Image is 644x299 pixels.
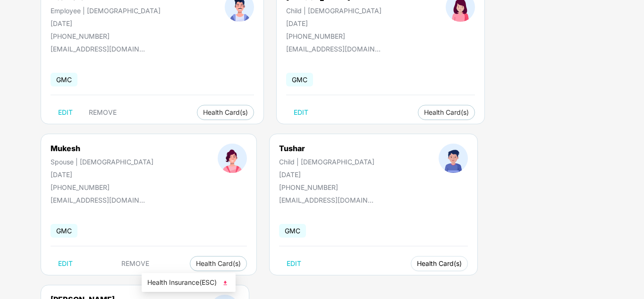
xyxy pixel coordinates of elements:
[439,144,468,173] img: profileImage
[58,109,73,116] span: EDIT
[51,256,80,271] button: EDIT
[81,105,124,120] button: REMOVE
[51,196,145,204] div: [EMAIL_ADDRESS][DOMAIN_NAME]
[190,256,247,271] button: Health Card(s)
[196,261,241,266] span: Health Card(s)
[286,7,381,15] div: Child | [DEMOGRAPHIC_DATA]
[51,171,153,179] div: [DATE]
[411,256,468,271] button: Health Card(s)
[51,32,161,40] div: [PHONE_NUMBER]
[286,32,381,40] div: [PHONE_NUMBER]
[51,19,161,27] div: [DATE]
[286,19,381,27] div: [DATE]
[121,260,149,267] span: REMOVE
[279,224,306,238] span: GMC
[51,7,161,15] div: Employee | [DEMOGRAPHIC_DATA]
[279,158,374,166] div: Child | [DEMOGRAPHIC_DATA]
[279,196,373,204] div: [EMAIL_ADDRESS][DOMAIN_NAME]
[89,109,117,116] span: REMOVE
[51,158,153,166] div: Spouse | [DEMOGRAPHIC_DATA]
[279,183,374,191] div: [PHONE_NUMBER]
[58,260,73,267] span: EDIT
[197,105,254,120] button: Health Card(s)
[218,144,247,173] img: profileImage
[418,105,475,120] button: Health Card(s)
[114,256,157,271] button: REMOVE
[51,144,153,153] div: Mukesh
[294,109,308,116] span: EDIT
[147,277,230,288] span: Health Insurance(ESC)
[51,45,145,53] div: [EMAIL_ADDRESS][DOMAIN_NAME]
[279,144,374,153] div: Tushar
[417,261,462,266] span: Health Card(s)
[279,256,309,271] button: EDIT
[286,73,313,86] span: GMC
[51,183,153,191] div: [PHONE_NUMBER]
[51,105,80,120] button: EDIT
[51,224,77,238] span: GMC
[424,110,469,115] span: Health Card(s)
[287,260,301,267] span: EDIT
[286,105,316,120] button: EDIT
[203,110,248,115] span: Health Card(s)
[220,278,230,288] img: svg+xml;base64,PHN2ZyB4bWxucz0iaHR0cDovL3d3dy53My5vcmcvMjAwMC9zdmciIHhtbG5zOnhsaW5rPSJodHRwOi8vd3...
[279,171,374,179] div: [DATE]
[286,45,381,53] div: [EMAIL_ADDRESS][DOMAIN_NAME]
[51,73,77,86] span: GMC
